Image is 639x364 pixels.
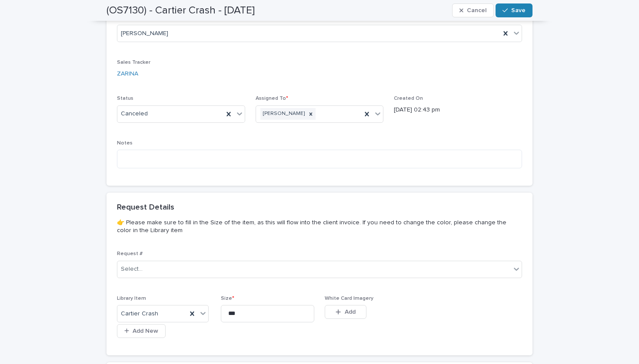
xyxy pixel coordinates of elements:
[325,305,366,319] button: Add
[256,96,288,101] span: Assigned To
[133,328,158,334] span: Add New
[117,96,133,101] span: Status
[345,309,356,315] span: Add
[325,296,373,301] span: White Card Imagery
[467,7,486,13] span: Cancel
[117,324,166,338] button: Add New
[121,309,158,318] span: Cartier Crash
[121,265,143,274] div: Select...
[121,29,168,38] span: [PERSON_NAME]
[496,3,532,17] button: Save
[260,108,306,120] div: [PERSON_NAME]
[117,60,150,65] span: Sales Tracker
[106,4,255,17] h2: (OS7130) - Cartier Crash - [DATE]
[221,296,234,301] span: Size
[394,105,522,115] p: [DATE] 02:43 pm
[511,7,526,13] span: Save
[121,109,148,118] span: Canceled
[117,203,174,213] h2: Request Details
[394,96,423,101] span: Created On
[117,219,519,234] p: 👉 Please make sure to fill in the Size of the item, as this will flow into the client invoice. If...
[117,296,146,301] span: Library Item
[117,69,138,79] a: ZARINA
[452,3,494,17] button: Cancel
[117,251,143,256] span: Request #
[117,141,133,146] span: Notes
